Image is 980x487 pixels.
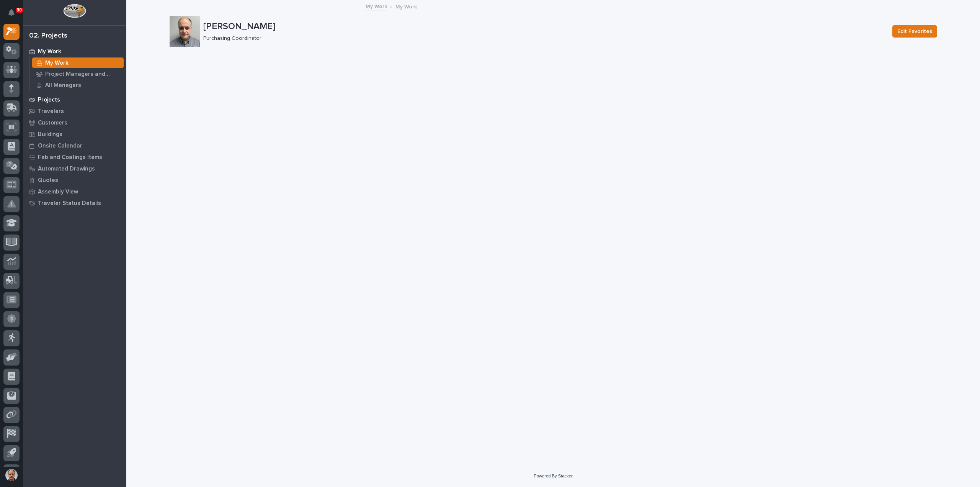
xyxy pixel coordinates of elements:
a: Automated Drawings [23,163,126,174]
button: Notifications [3,5,20,21]
p: Traveler Status Details [38,200,101,207]
p: 90 [17,7,22,13]
p: Customers [38,120,67,126]
button: Edit Favorites [892,25,937,38]
a: Customers [23,117,126,128]
div: 02. Projects [29,32,67,40]
img: Workspace Logo [63,4,86,18]
p: Assembly View [38,189,78,195]
p: Fab and Coatings Items [38,154,102,161]
a: Project Managers and Engineers [29,69,126,79]
span: Edit Favorites [897,27,932,36]
p: My Work [38,48,61,55]
a: Traveler Status Details [23,197,126,209]
button: users-avatar [3,467,20,483]
a: Powered By Stacker [534,474,572,478]
p: Project Managers and Engineers [45,71,121,78]
a: Projects [23,94,126,105]
p: [PERSON_NAME] [203,21,886,32]
a: Travelers [23,105,126,117]
p: Purchasing Coordinator [203,35,883,42]
p: Projects [38,97,60,103]
p: Onsite Calendar [38,143,82,149]
a: Fab and Coatings Items [23,151,126,163]
a: My Work [366,2,387,10]
a: Buildings [23,128,126,140]
a: Assembly View [23,186,126,197]
p: Quotes [38,177,58,184]
a: My Work [23,46,126,57]
a: Onsite Calendar [23,140,126,151]
p: My Work [45,60,69,67]
p: Travelers [38,108,64,115]
div: Notifications90 [10,9,20,21]
a: Quotes [23,174,126,186]
p: All Managers [45,82,81,89]
p: Buildings [38,131,62,138]
a: All Managers [29,80,126,90]
p: Automated Drawings [38,166,95,172]
p: My Work [395,2,417,10]
a: My Work [29,57,126,68]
